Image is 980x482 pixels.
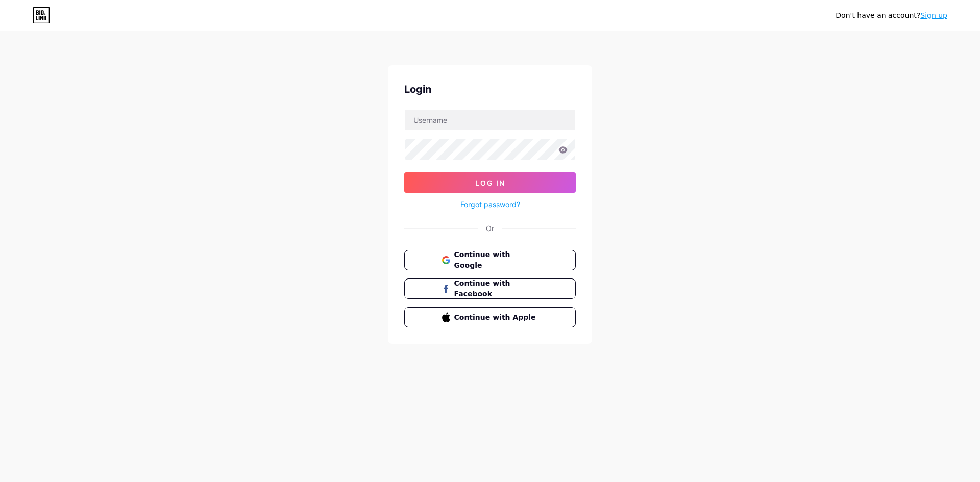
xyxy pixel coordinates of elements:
button: Log In [404,172,576,193]
button: Continue with Facebook [404,278,576,299]
a: Sign up [920,11,947,19]
a: Forgot password? [460,199,520,210]
span: Continue with Facebook [454,278,538,299]
div: Don't have an account? [836,10,947,21]
div: Login [404,82,576,97]
button: Continue with Apple [404,307,576,327]
div: Or [486,223,494,234]
button: Continue with Google [404,250,576,270]
span: Continue with Google [454,249,538,271]
span: Log In [475,179,505,187]
span: Continue with Apple [454,312,538,323]
input: Username [405,110,575,130]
